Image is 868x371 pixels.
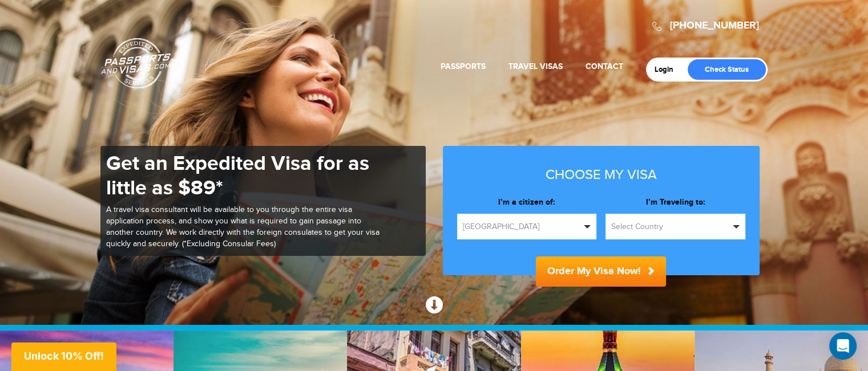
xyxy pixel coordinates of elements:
[605,197,745,208] label: I’m Traveling to:
[688,59,766,80] a: Check Status
[457,214,597,239] button: [GEOGRAPHIC_DATA]
[829,332,857,360] div: Open Intercom Messenger
[536,256,666,287] button: Order My Visa Now!
[457,168,745,182] h3: Choose my visa
[655,65,681,74] a: Login
[605,214,745,239] button: Select Country
[11,343,116,371] div: Unlock 10% Off!
[457,197,597,208] label: I’m a citizen of:
[441,62,486,71] a: Passports
[101,38,182,89] a: Passports & [DOMAIN_NAME]
[106,152,380,201] h1: Get an Expedited Visa for as little as $89*
[670,19,759,32] a: [PHONE_NUMBER]
[106,205,380,250] p: A travel visa consultant will be available to you through the entire visa application process, an...
[24,350,104,362] span: Unlock 10% Off!
[586,62,623,71] a: Contact
[508,62,563,71] a: Travel Visas
[611,221,729,233] span: Select Country
[463,221,581,233] span: [GEOGRAPHIC_DATA]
